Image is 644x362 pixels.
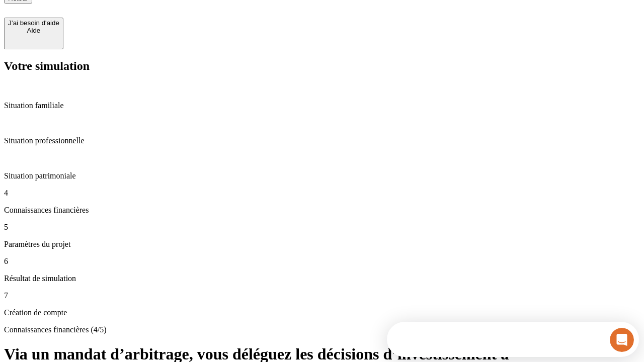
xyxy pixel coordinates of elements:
button: J’ai besoin d'aideAide [4,18,63,49]
p: 7 [4,291,640,300]
iframe: Intercom live chat [610,328,634,352]
h2: Votre simulation [4,59,640,73]
p: Situation professionnelle [4,136,640,145]
p: Paramètres du projet [4,240,640,249]
iframe: Intercom live chat discovery launcher [387,322,639,357]
p: 6 [4,257,640,266]
p: Connaissances financières [4,206,640,215]
p: 5 [4,223,640,232]
p: Situation familiale [4,101,640,110]
div: Aide [8,27,59,34]
p: Résultat de simulation [4,274,640,283]
p: Création de compte [4,308,640,317]
p: 4 [4,189,640,198]
div: J’ai besoin d'aide [8,19,59,27]
p: Situation patrimoniale [4,171,640,180]
p: Connaissances financières (4/5) [4,325,640,334]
